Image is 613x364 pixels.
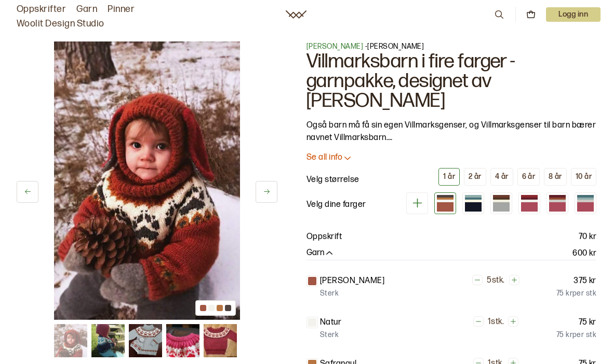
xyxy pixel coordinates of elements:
p: Natur [320,316,341,329]
p: Sterk [320,330,339,340]
a: Woolit Design Studio [17,17,104,31]
button: 2 år [464,168,486,186]
button: Se all info [306,152,596,163]
p: 75 kr per stk [556,330,596,340]
div: Rosa og Rød (utsolgt) [518,192,540,214]
a: [PERSON_NAME] [306,42,363,51]
div: 1 år [443,172,455,181]
p: [PERSON_NAME] [320,275,384,287]
p: 75 kr [579,316,596,329]
div: Elida (utsolgt) [547,192,568,214]
p: 1 stk. [488,317,504,328]
div: Grå og kobber [490,192,512,214]
p: Se all info [306,152,342,163]
button: User dropdown [546,7,601,22]
div: 6 år [522,172,536,181]
button: 10 år [571,168,596,186]
p: Velg dine farger [306,199,366,211]
div: 8 år [549,172,562,181]
a: Pinner [108,2,135,17]
button: 6 år [517,168,540,186]
div: Indigoblå og petrol (utsolgt) [462,192,484,214]
button: Garn [306,248,335,259]
a: Woolit [286,10,306,19]
p: 75 kr per stk [556,288,596,299]
p: 70 kr [579,231,596,243]
p: 375 kr [574,275,596,287]
p: Logg inn [546,7,601,22]
img: Bilde av oppskrift [54,41,240,320]
div: 10 år [576,172,592,181]
p: 600 kr [572,247,596,260]
p: Også barn må få sin egen Villmarksgenser, og Villmarksgenser til barn bærer navnet Villmarksbarn. [306,119,596,144]
div: 2 år [469,172,482,181]
button: 1 år [438,168,460,186]
h1: Villmarksbarn i fire farger - garnpakke, designet av [PERSON_NAME] [306,52,596,111]
p: Oppskrift [306,231,342,243]
p: Sterk [320,288,339,299]
div: Elly (utsolgt) [575,192,596,214]
p: - [PERSON_NAME] [306,41,596,52]
p: Velg størrelse [306,174,359,186]
a: Garn [76,2,97,17]
button: 4 år [490,168,513,186]
div: Brent oransje sterk [434,192,456,214]
div: 4 år [495,172,509,181]
button: 8 år [544,168,567,186]
p: 5 stk. [487,275,504,286]
a: Oppskrifter [17,2,66,17]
